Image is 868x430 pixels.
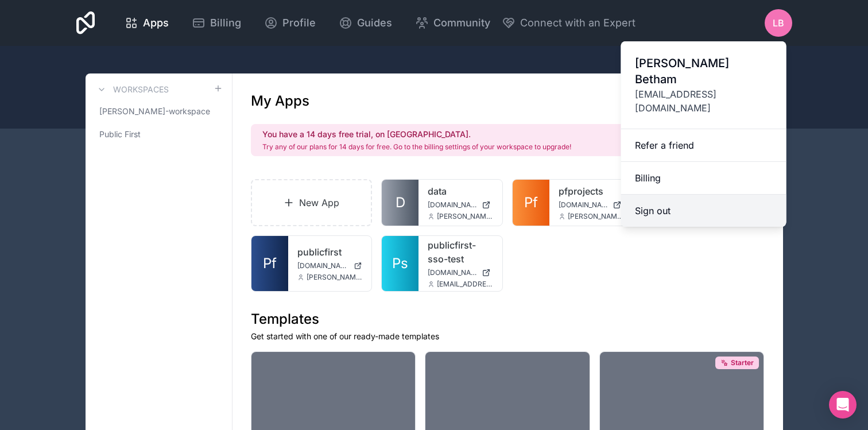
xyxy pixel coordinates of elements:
h1: My Apps [251,92,309,110]
span: Guides [357,15,392,31]
span: [DOMAIN_NAME] [297,261,350,270]
a: Refer a friend [621,129,786,162]
button: Connect with an Expert [502,15,635,31]
span: D [396,193,405,212]
span: Profile [282,15,316,31]
span: [DOMAIN_NAME] [428,200,477,210]
span: [PERSON_NAME][EMAIL_ADDRESS][DOMAIN_NAME] [437,212,493,221]
a: [DOMAIN_NAME] [297,261,363,270]
a: New App [251,179,373,226]
span: [PERSON_NAME][EMAIL_ADDRESS][DOMAIN_NAME] [307,273,363,282]
span: [DOMAIN_NAME] [559,200,608,210]
span: [PERSON_NAME]-workspace [99,106,210,117]
a: Workspaces [95,83,169,96]
span: LB [773,16,784,30]
p: Get started with one of our ready-made templates [251,331,765,342]
a: Profile [255,10,325,36]
a: Billing [621,162,786,195]
a: Pf [251,236,288,291]
a: D [382,180,418,226]
a: Apps [115,10,178,36]
a: pfprojects [559,184,624,198]
span: [DOMAIN_NAME] [428,268,477,277]
span: Billing [210,15,241,31]
span: [PERSON_NAME][EMAIL_ADDRESS][DOMAIN_NAME] [568,212,624,221]
a: [DOMAIN_NAME] [428,200,493,210]
span: Apps [143,15,169,31]
span: Pf [524,193,538,212]
a: [PERSON_NAME]-workspace [95,101,223,122]
a: [DOMAIN_NAME] [559,200,624,210]
button: Sign out [621,195,786,227]
a: Community [406,10,499,36]
h3: Workspaces [113,84,169,95]
a: publicfirst [297,245,363,259]
span: [EMAIL_ADDRESS][DOMAIN_NAME] [437,280,493,289]
a: data [428,184,493,198]
a: Guides [330,10,401,36]
a: Ps [382,236,418,291]
h1: Templates [251,310,765,328]
a: [DOMAIN_NAME] [428,268,493,277]
span: Community [433,15,490,31]
span: [PERSON_NAME] Betham [635,55,773,87]
a: Billing [183,10,250,36]
a: Pf [513,180,549,226]
span: [EMAIL_ADDRESS][DOMAIN_NAME] [635,87,773,115]
span: Ps [392,254,408,273]
a: publicfirst-sso-test [428,238,493,266]
span: Connect with an Expert [520,15,635,31]
span: Public First [99,129,141,140]
div: Open Intercom Messenger [829,391,857,419]
span: Starter [731,358,754,367]
a: Public First [95,124,223,145]
p: Try any of our plans for 14 days for free. Go to the billing settings of your workspace to upgrade! [262,142,571,152]
h2: You have a 14 days free trial, on [GEOGRAPHIC_DATA]. [262,129,571,140]
span: Pf [263,254,277,273]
